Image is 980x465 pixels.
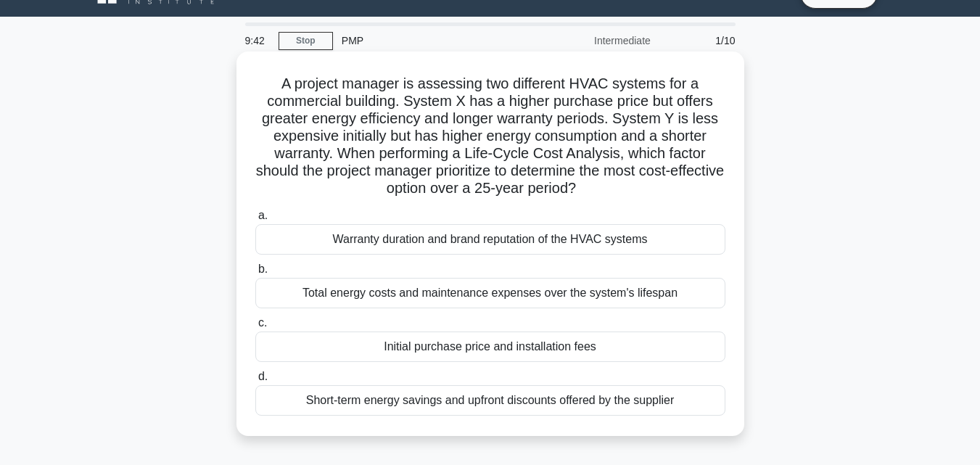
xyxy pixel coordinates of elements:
div: Initial purchase price and installation fees [255,332,725,362]
span: d. [258,370,268,382]
div: Intermediate [532,26,659,55]
span: b. [258,263,268,275]
span: c. [258,316,267,329]
div: 9:42 [236,26,279,55]
a: Stop [279,32,333,50]
div: Total energy costs and maintenance expenses over the system's lifespan [255,278,725,308]
div: Warranty duration and brand reputation of the HVAC systems [255,224,725,255]
div: Short-term energy savings and upfront discounts offered by the supplier [255,385,725,416]
h5: A project manager is assessing two different HVAC systems for a commercial building. System X has... [254,75,727,198]
div: PMP [333,26,532,55]
span: a. [258,209,268,221]
div: 1/10 [659,26,744,55]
